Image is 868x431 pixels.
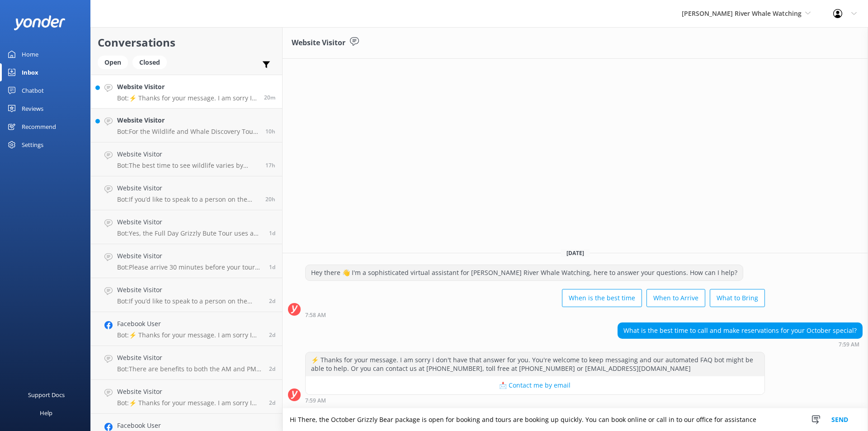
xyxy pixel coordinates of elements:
[91,176,282,210] a: Website VisitorBot:If you’d like to speak to a person on the [PERSON_NAME] River Whale Watching t...
[117,115,259,125] h4: Website Visitor
[823,408,857,431] button: Send
[91,380,282,414] a: Website VisitorBot:⚡ Thanks for your message. I am sorry I don't have that answer for you. You're...
[117,353,262,363] h4: Website Visitor
[117,183,259,193] h4: Website Visitor
[292,37,345,49] h3: Website Visitor
[839,342,859,347] strong: 7:59 AM
[682,9,802,18] span: [PERSON_NAME] River Whale Watching
[117,387,262,397] h4: Website Visitor
[305,397,765,403] div: Sep 03 2025 07:59am (UTC -07:00) America/Tijuana
[117,149,259,159] h4: Website Visitor
[269,399,275,407] span: Aug 31 2025 08:40pm (UTC -07:00) America/Tijuana
[22,81,44,99] div: Chatbot
[91,142,282,176] a: Website VisitorBot:The best time to see wildlife varies by species. Transient Orcas can be spotte...
[132,57,171,67] a: Closed
[28,386,65,404] div: Support Docs
[264,94,275,101] span: Sep 03 2025 07:59am (UTC -07:00) America/Tijuana
[269,263,275,271] span: Sep 02 2025 07:14am (UTC -07:00) America/Tijuana
[22,63,38,81] div: Inbox
[269,331,275,339] span: Sep 01 2025 01:39am (UTC -07:00) America/Tijuana
[618,341,863,347] div: Sep 03 2025 07:59am (UTC -07:00) America/Tijuana
[306,376,764,394] button: 📩 Contact me by email
[305,313,326,318] strong: 7:58 AM
[618,323,862,338] div: What is the best time to call and make reservations for your October special?
[91,109,282,142] a: Website VisitorBot:For the Wildlife and Whale Discovery Tour, which departs multiple times daily,...
[40,404,52,422] div: Help
[646,289,705,307] button: When to Arrive
[269,297,275,305] span: Sep 01 2025 07:53am (UTC -07:00) America/Tijuana
[22,118,56,136] div: Recommend
[117,399,262,407] p: Bot: ⚡ Thanks for your message. I am sorry I don't have that answer for you. You're welcome to ke...
[117,217,262,227] h4: Website Visitor
[117,319,262,329] h4: Facebook User
[306,352,764,376] div: ⚡ Thanks for your message. I am sorry I don't have that answer for you. You're welcome to keep me...
[269,229,275,237] span: Sep 02 2025 08:03am (UTC -07:00) America/Tijuana
[305,312,765,318] div: Sep 03 2025 07:58am (UTC -07:00) America/Tijuana
[265,161,275,169] span: Sep 02 2025 03:00pm (UTC -07:00) America/Tijuana
[22,99,43,118] div: Reviews
[117,94,257,102] p: Bot: ⚡ Thanks for your message. I am sorry I don't have that answer for you. You're welcome to ke...
[91,210,282,244] a: Website VisitorBot:Yes, the Full Day Grizzly Bute Tour uses a high-speed covered vessel for the j...
[14,15,66,30] img: yonder-white-logo.png
[132,56,167,69] div: Closed
[98,57,132,67] a: Open
[283,408,868,431] textarea: Hi There, the October Grizzly Bear package is open for booking and tours are booking up quickly. ...
[562,289,642,307] button: When is the best time
[305,398,326,403] strong: 7:59 AM
[117,251,262,261] h4: Website Visitor
[710,289,765,307] button: What to Bring
[91,312,282,346] a: Facebook UserBot:⚡ Thanks for your message. I am sorry I don't have that answer for you. You're w...
[98,34,275,51] h2: Conversations
[117,421,262,431] h4: Facebook User
[117,195,259,204] p: Bot: If you’d like to speak to a person on the [PERSON_NAME] River Whale Watching team, please ca...
[98,56,128,69] div: Open
[117,263,262,271] p: Bot: Please arrive 30 minutes before your tour departure to check in.
[117,229,262,237] p: Bot: Yes, the Full Day Grizzly Bute Tour uses a high-speed covered vessel for the journey.
[117,161,259,170] p: Bot: The best time to see wildlife varies by species. Transient Orcas can be spotted year-round, ...
[269,365,275,373] span: Sep 01 2025 12:42am (UTC -07:00) America/Tijuana
[265,128,275,135] span: Sep 02 2025 09:35pm (UTC -07:00) America/Tijuana
[117,297,262,305] p: Bot: If you’d like to speak to a person on the [PERSON_NAME] River Whale Watching team, please ca...
[265,195,275,203] span: Sep 02 2025 12:14pm (UTC -07:00) America/Tijuana
[91,346,282,380] a: Website VisitorBot:There are benefits to both the AM and PM tours. Sometimes the morning tour enc...
[91,75,282,109] a: Website VisitorBot:⚡ Thanks for your message. I am sorry I don't have that answer for you. You're...
[91,244,282,278] a: Website VisitorBot:Please arrive 30 minutes before your tour departure to check in.1d
[22,45,38,63] div: Home
[91,278,282,312] a: Website VisitorBot:If you’d like to speak to a person on the [PERSON_NAME] River Whale Watching t...
[117,128,259,136] p: Bot: For the Wildlife and Whale Discovery Tour, which departs multiple times daily, you have the ...
[117,82,257,92] h4: Website Visitor
[22,136,43,154] div: Settings
[117,285,262,295] h4: Website Visitor
[117,365,262,373] p: Bot: There are benefits to both the AM and PM tours. Sometimes the morning tour encounters wildli...
[561,249,590,257] span: [DATE]
[306,265,743,280] div: Hey there 👋 I'm a sophisticated virtual assistant for [PERSON_NAME] River Whale Watching, here to...
[117,331,262,339] p: Bot: ⚡ Thanks for your message. I am sorry I don't have that answer for you. You're welcome to ke...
